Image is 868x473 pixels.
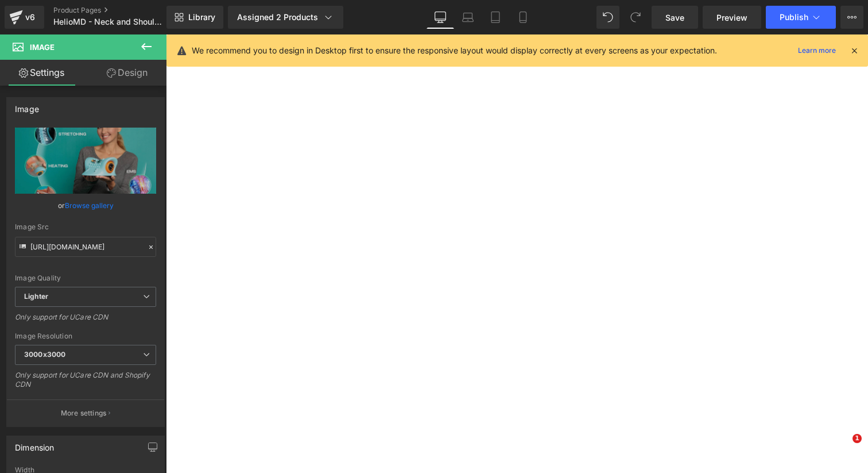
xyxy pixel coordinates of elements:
a: Laptop [454,6,482,29]
a: v6 [5,6,44,29]
div: Image Quality [15,274,156,282]
iframe: Intercom live chat [829,434,857,462]
div: Assigned 2 Products [237,11,334,23]
span: Save [665,11,684,24]
a: Design [86,60,169,86]
button: Publish [766,6,836,29]
span: HelioMD - Neck and Shoulder Shiatsu Massager [53,17,164,26]
div: Image Resolution [15,332,156,340]
button: More [840,6,863,29]
div: Dimension [15,436,55,452]
div: Image Src [15,223,156,231]
a: Mobile [509,6,537,29]
span: Library [188,12,215,22]
a: Desktop [427,6,454,29]
p: We recommend you to design in Desktop first to ensure the responsive layout would display correct... [192,44,717,57]
p: More settings [61,408,107,418]
span: 1 [852,434,862,443]
div: Only support for UCare CDN and Shopify CDN [15,371,156,397]
a: Browse gallery [65,195,114,216]
button: Redo [624,6,647,29]
span: Publish [780,13,808,22]
a: New Library [166,6,223,29]
a: Learn more [793,44,840,57]
a: Tablet [482,6,509,29]
div: or [15,199,156,211]
button: More settings [7,399,164,426]
div: Only support for UCare CDN [15,313,156,329]
a: Preview [703,6,761,29]
div: v6 [23,10,37,25]
button: Undo [596,6,619,29]
b: Lighter [24,292,48,301]
div: Image [15,98,39,114]
b: 3000x3000 [24,350,65,359]
span: Image [30,43,55,52]
input: Link [15,237,156,257]
a: Product Pages [53,6,185,15]
span: Preview [716,11,747,24]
